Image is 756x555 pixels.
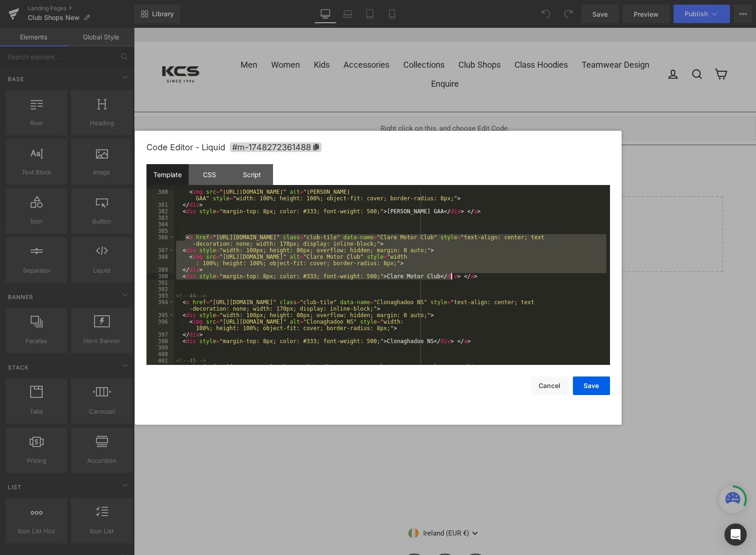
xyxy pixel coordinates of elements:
[146,344,174,351] div: 399
[290,46,332,65] a: Enquire
[173,28,203,47] a: Kids
[531,376,568,395] button: Cancel
[146,189,174,202] div: 380
[146,234,174,247] div: 386
[146,312,174,319] div: 395
[146,364,174,377] div: 402
[146,280,174,286] div: 391
[230,142,322,152] span: Click to copy
[146,267,174,273] div: 389
[146,221,174,228] div: 384
[285,501,335,510] span: Ireland (EUR €)
[48,216,574,223] p: or Drag & Drop elements from left sidebar
[318,28,374,47] a: Club Shops
[146,247,174,254] div: 387
[189,164,231,185] div: CSS
[146,338,174,344] div: 398
[146,228,174,234] div: 385
[203,28,262,47] a: Accessories
[441,28,522,47] a: Teamwear Design
[28,38,65,55] img: KCS
[146,202,174,208] div: 381
[224,190,307,209] a: Explore Blocks
[146,351,174,357] div: 400
[146,332,174,338] div: 397
[724,523,747,546] div: Open Intercom Messenger
[146,208,174,215] div: 382
[374,28,441,47] a: Class Hoodies
[146,299,174,312] div: 394
[262,28,318,47] a: Collections
[146,286,174,293] div: 392
[130,28,173,47] a: Women
[146,215,174,221] div: 383
[146,164,189,185] div: Template
[231,164,273,185] div: Script
[146,254,174,267] div: 388
[274,497,348,514] button: Ireland (EUR €)
[146,357,174,364] div: 401
[146,319,174,332] div: 396
[146,142,225,152] span: Code Editor - Liquid
[146,273,174,280] div: 390
[146,293,174,299] div: 393
[89,28,534,65] div: Primary
[100,28,130,47] a: Men
[315,190,398,209] a: Add Single Section
[573,376,610,395] button: Save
